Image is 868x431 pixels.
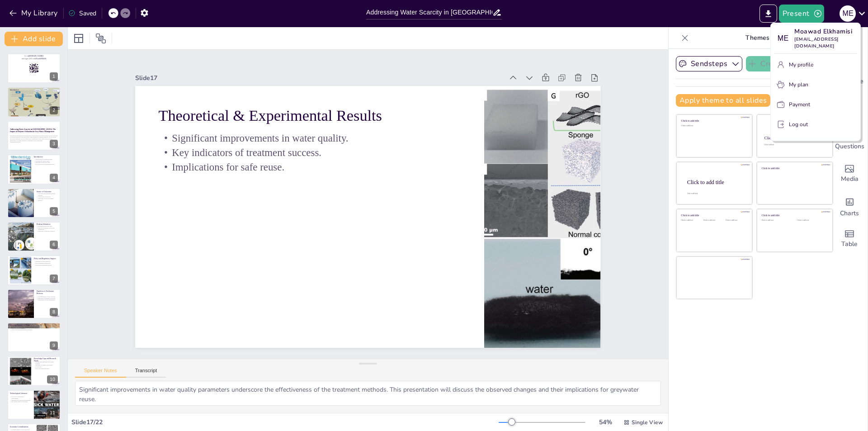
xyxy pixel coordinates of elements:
p: [EMAIL_ADDRESS][DOMAIN_NAME] [794,36,857,50]
p: Moawad Elkhamisi [794,27,857,36]
button: Payment [774,97,857,112]
button: My plan [774,77,857,92]
p: Log out [789,120,808,128]
p: My profile [789,61,813,69]
button: My profile [774,57,857,72]
p: My plan [789,81,808,89]
p: Payment [789,100,810,109]
div: M E [774,30,791,47]
button: Log out [774,117,857,132]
